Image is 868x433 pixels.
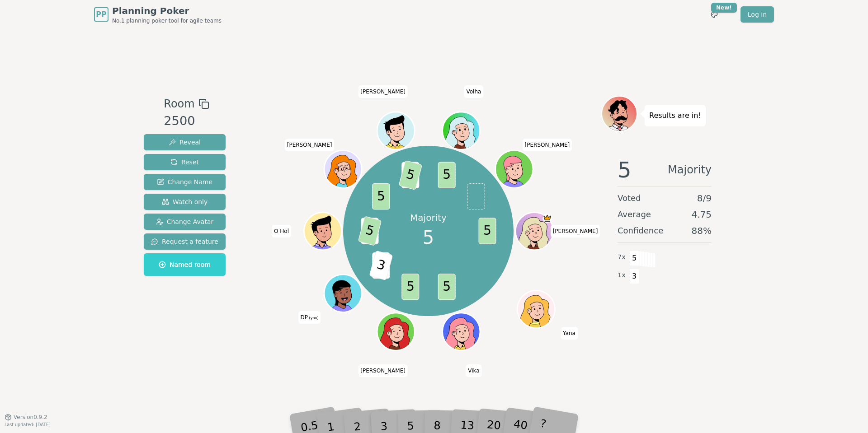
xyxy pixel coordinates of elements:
[410,211,447,224] p: Majority
[298,311,321,324] span: Click to change your name
[618,224,663,237] span: Confidence
[169,138,201,147] span: Reveal
[157,177,212,186] span: Change Name
[308,316,319,320] span: (you)
[542,214,552,223] span: Anna is the host
[478,218,496,244] span: 5
[96,9,106,20] span: PP
[14,414,47,421] span: Version 0.9.2
[372,183,390,210] span: 5
[94,5,222,24] a: PPPlanning PokerNo.1 planning poker tool for agile teams
[112,5,222,17] span: Planning Poker
[618,270,626,280] span: 1 x
[706,6,722,23] button: New!
[164,96,194,112] span: Room
[151,237,218,246] span: Request a feature
[144,154,226,170] button: Reset
[438,274,455,300] span: 5
[369,251,393,281] span: 3
[144,134,226,150] button: Reveal
[5,422,51,427] span: Last updated: [DATE]
[358,364,408,377] span: Click to change your name
[711,3,737,13] div: New!
[629,269,640,284] span: 3
[618,252,626,262] span: 7 x
[159,260,211,269] span: Named room
[618,192,641,205] span: Voted
[561,327,578,340] span: Click to change your name
[144,194,226,210] button: Watch only
[144,233,226,250] button: Request a feature
[170,158,199,167] span: Reset
[162,197,208,206] span: Watch only
[691,208,712,221] span: 4.75
[692,224,712,237] span: 88 %
[401,274,419,300] span: 5
[144,253,226,276] button: Named room
[285,138,335,151] span: Click to change your name
[629,251,640,266] span: 5
[438,162,455,189] span: 5
[423,224,434,251] span: 5
[668,159,712,181] span: Majority
[466,364,481,377] span: Click to change your name
[156,217,214,226] span: Change Avatar
[358,85,408,98] span: Click to change your name
[741,6,774,23] a: Log in
[697,192,712,205] span: 8 / 9
[325,275,360,311] button: Click to change your avatar
[618,159,632,181] span: 5
[272,225,291,237] span: Click to change your name
[164,112,209,130] div: 2500
[649,109,701,122] p: Results are in!
[398,160,422,191] span: 5
[144,214,226,230] button: Change Avatar
[5,414,47,421] button: Version0.9.2
[464,85,483,98] span: Click to change your name
[144,174,226,190] button: Change Name
[358,216,382,246] span: 5
[523,138,572,151] span: Click to change your name
[551,225,600,237] span: Click to change your name
[112,17,222,24] span: No.1 planning poker tool for agile teams
[618,208,651,221] span: Average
